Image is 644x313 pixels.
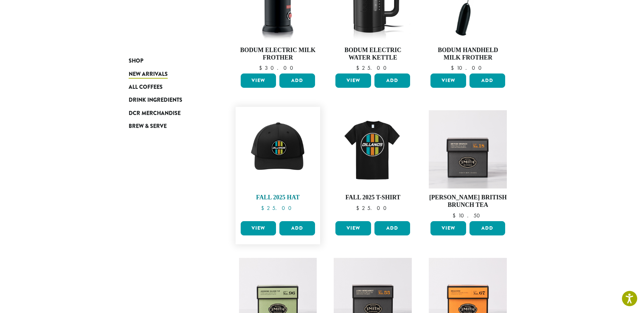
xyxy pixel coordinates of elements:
span: $ [261,204,267,212]
span: $ [451,64,457,71]
a: DCR Merchandise [129,107,210,120]
a: View [335,73,371,88]
h4: Fall 2025 Hat [239,194,317,201]
bdi: 30.00 [259,64,296,71]
button: Add [470,221,505,235]
span: $ [356,64,362,71]
a: View [241,73,276,88]
a: All Coffees [129,81,210,94]
button: Add [374,73,410,88]
a: View [335,221,371,235]
bdi: 25.00 [261,204,295,212]
span: $ [356,204,362,212]
button: Add [279,73,315,88]
button: Add [470,73,505,88]
a: Fall 2025 T-Shirt $25.00 [334,110,412,218]
span: DCR Merchandise [129,109,181,118]
button: Add [279,221,315,235]
a: Fall 2025 Hat $25.00 [239,110,317,218]
a: Shop [129,54,210,67]
h4: Bodum Electric Water Kettle [334,47,412,61]
a: Brew & Serve [129,120,210,133]
span: Drink Ingredients [129,96,182,104]
a: Drink Ingredients [129,94,210,106]
bdi: 10.50 [453,212,483,219]
span: Brew & Serve [129,122,167,131]
h4: Fall 2025 T-Shirt [334,194,412,201]
a: New Arrivals [129,67,210,80]
bdi: 25.00 [356,64,390,71]
span: New Arrivals [129,70,168,79]
a: View [430,221,466,235]
h4: [PERSON_NAME] British Brunch Tea [429,194,507,209]
h4: Bodum Handheld Milk Frother [429,47,507,61]
img: DCR-Retro-Three-Strip-Circle-Tee-Fall-WEB-scaled.jpg [334,110,412,188]
img: British-Brunch-Signature-Black-Carton-2023-2.jpg [429,110,507,188]
span: $ [259,64,265,71]
button: Add [374,221,410,235]
img: DCR-Retro-Three-Strip-Circle-Patch-Trucker-Hat-Fall-WEB-scaled.jpg [239,110,317,188]
a: View [241,221,276,235]
bdi: 25.00 [356,204,390,212]
span: Shop [129,57,143,65]
a: [PERSON_NAME] British Brunch Tea $10.50 [429,110,507,218]
a: View [430,73,466,88]
span: All Coffees [129,83,163,92]
h4: Bodum Electric Milk Frother [239,47,317,61]
span: $ [453,212,458,219]
bdi: 10.00 [451,64,485,71]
